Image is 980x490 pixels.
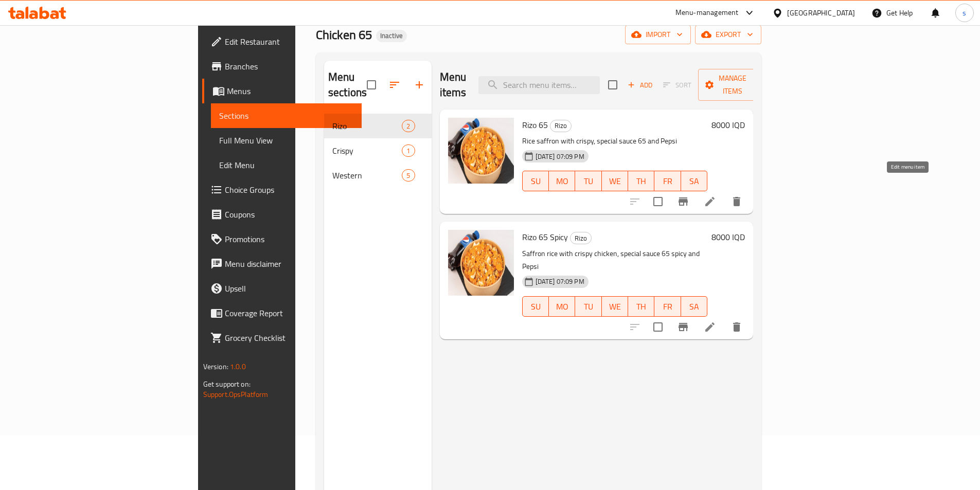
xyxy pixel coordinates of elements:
button: MO [549,296,575,317]
div: items [402,120,415,132]
h2: Menu items [440,69,467,100]
button: delete [724,189,749,214]
span: Edit Restaurant [225,35,353,48]
div: Rizo [570,232,592,244]
span: 1.0.0 [230,360,246,373]
span: Full Menu View [219,134,353,147]
a: Grocery Checklist [202,325,362,350]
button: TU [575,296,601,317]
a: Branches [202,54,362,79]
div: Crispy1 [324,138,432,163]
span: TU [579,299,597,314]
span: Western [332,169,402,182]
h6: 8000 IQD [711,230,745,244]
div: Rizo2 [324,114,432,138]
span: Choice Groups [225,184,353,196]
a: Edit Menu [211,153,362,177]
span: Version: [203,360,228,373]
span: [DATE] 07:09 PM [531,277,589,286]
span: MO [553,174,571,189]
button: Branch-specific-item [671,315,696,339]
button: TH [628,171,654,191]
a: Full Menu View [211,128,362,153]
button: TH [628,296,654,317]
button: FR [654,171,681,191]
span: Menu disclaimer [225,258,353,270]
span: TH [632,299,650,314]
span: WE [606,174,624,189]
nav: Menu sections [324,110,432,192]
a: Menu disclaimer [202,251,362,276]
button: SU [522,171,549,191]
span: Branches [225,60,353,72]
button: delete [724,315,749,339]
span: export [703,28,753,41]
span: Select all sections [361,74,382,96]
a: Edit Restaurant [202,29,362,54]
span: Add item [623,77,656,93]
button: TU [575,171,601,191]
span: 5 [402,171,414,180]
span: 1 [402,146,414,156]
span: WE [606,299,624,314]
div: items [402,144,415,157]
span: Select to update [647,191,669,212]
a: Coupons [202,202,362,227]
div: Western5 [324,163,432,188]
button: SA [681,171,707,191]
a: Edit menu item [704,321,716,333]
span: TH [632,174,650,189]
span: SA [685,299,703,314]
span: Chicken 65 [316,23,372,46]
button: Add section [407,72,432,97]
p: Saffron rice with crispy chicken, special sauce 65 spicy and Pepsi [522,247,708,273]
button: export [695,25,761,44]
span: Coupons [225,208,353,221]
button: MO [549,171,575,191]
button: SA [681,296,707,317]
h6: 8000 IQD [711,118,745,132]
span: Rizo [550,120,571,132]
button: Branch-specific-item [671,189,696,214]
button: import [625,25,691,44]
div: items [402,169,415,182]
button: Manage items [698,69,767,101]
span: Grocery Checklist [225,332,353,344]
span: Rizo [571,232,591,244]
a: Support.OpsPlatform [203,388,269,401]
span: Sort sections [382,72,407,97]
span: MO [553,299,571,314]
span: Get support on: [203,377,251,391]
span: Inactive [376,31,407,40]
span: SU [527,174,545,189]
span: [DATE] 07:09 PM [531,152,589,161]
button: Add [623,77,656,93]
img: Rizo 65 Spicy [448,230,514,296]
span: SU [527,299,545,314]
span: Menus [227,85,353,97]
a: Menus [202,79,362,103]
span: Select section first [656,77,698,93]
span: Rizo 65 Spicy [522,229,568,245]
button: WE [602,171,628,191]
span: Select section [602,74,623,96]
span: 2 [402,121,414,131]
span: FR [658,299,676,314]
span: s [963,7,966,19]
span: TU [579,174,597,189]
span: Crispy [332,144,402,157]
span: import [633,28,683,41]
a: Upsell [202,276,362,301]
span: Upsell [225,282,353,295]
button: WE [602,296,628,317]
input: search [478,76,600,94]
a: Promotions [202,227,362,251]
span: Rizo [332,120,402,132]
span: Add [626,79,654,91]
button: FR [654,296,681,317]
div: Menu-management [675,7,739,19]
img: Rizo 65 [448,118,514,184]
div: [GEOGRAPHIC_DATA] [787,7,855,19]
